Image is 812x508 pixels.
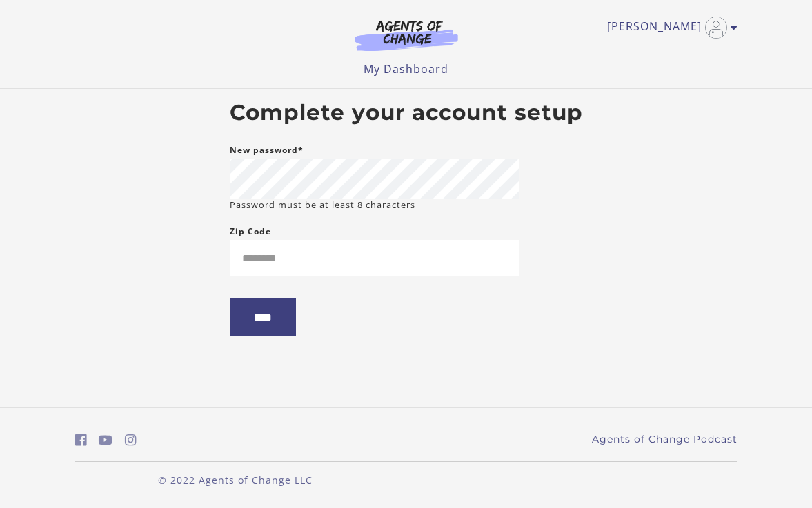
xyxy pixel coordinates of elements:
i: https://www.instagram.com/agentsofchangeprep/ (Open in a new window) [125,434,137,447]
i: https://www.youtube.com/c/AgentsofChangeTestPrepbyMeaganMitchell (Open in a new window) [99,434,112,447]
img: Agents of Change Logo [340,19,473,51]
a: Agents of Change Podcast [592,432,737,447]
label: New password* [230,142,304,159]
p: © 2022 Agents of Change LLC [75,473,395,487]
a: https://www.youtube.com/c/AgentsofChangeTestPrepbyMeaganMitchell (Open in a new window) [99,430,112,450]
a: https://www.instagram.com/agentsofchangeprep/ (Open in a new window) [125,430,137,450]
i: https://www.facebook.com/groups/aswbtestprep (Open in a new window) [75,434,87,447]
small: Password must be at least 8 characters [230,199,415,212]
a: https://www.facebook.com/groups/aswbtestprep (Open in a new window) [75,430,87,450]
label: Zip Code [230,223,271,240]
a: Toggle menu [607,17,731,39]
h2: Complete your account setup [230,100,583,126]
a: My Dashboard [364,61,448,77]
